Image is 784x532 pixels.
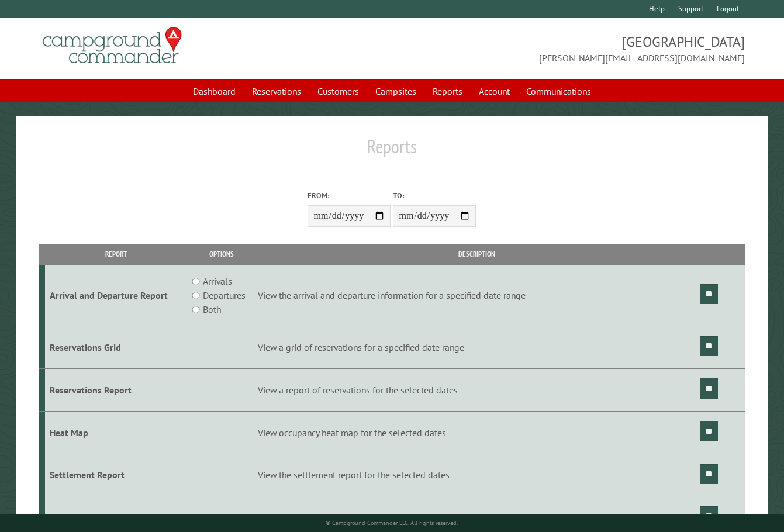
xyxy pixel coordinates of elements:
a: Dashboard [186,80,243,102]
label: From: [308,190,391,201]
img: Campground Commander [39,23,185,68]
th: Options [187,244,256,264]
small: © Campground Commander LLC. All rights reserved. [326,519,458,527]
td: View a report of reservations for the selected dates [256,368,698,411]
a: Account [472,80,517,102]
label: Departures [203,288,246,302]
td: View a grid of reservations for a specified date range [256,326,698,369]
th: Description [256,244,698,264]
a: Reports [426,80,469,102]
a: Reservations [245,80,308,102]
label: Arrivals [203,274,232,288]
td: Reservations Grid [45,326,187,369]
td: Arrival and Departure Report [45,265,187,326]
td: Heat Map [45,411,187,454]
td: View the settlement report for the selected dates [256,454,698,496]
h1: Reports [39,135,745,167]
label: To: [393,190,476,201]
td: View occupancy heat map for the selected dates [256,411,698,454]
a: Customers [310,80,366,102]
label: Both [203,302,221,316]
a: Communications [519,80,598,102]
td: Settlement Report [45,454,187,496]
td: View the arrival and departure information for a specified date range [256,265,698,326]
a: Campsites [368,80,423,102]
td: Reservations Report [45,368,187,411]
span: [GEOGRAPHIC_DATA] [PERSON_NAME][EMAIL_ADDRESS][DOMAIN_NAME] [392,32,745,65]
th: Report [45,244,187,264]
